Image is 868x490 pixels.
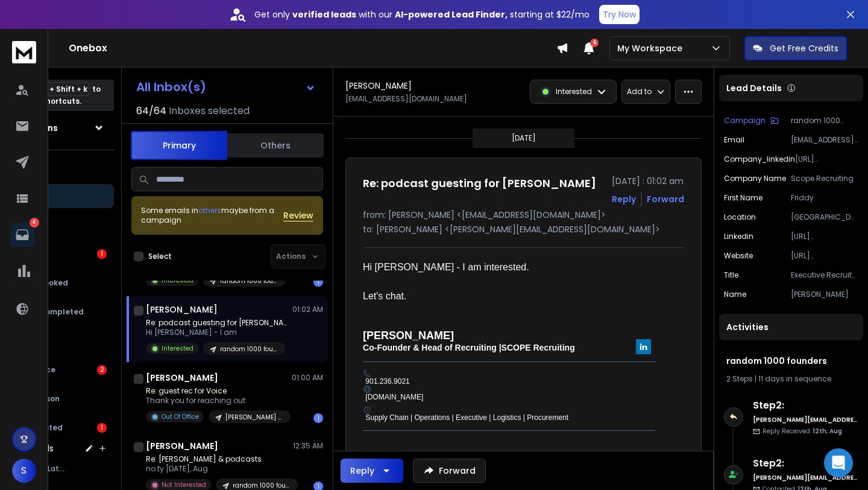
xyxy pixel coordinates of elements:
[365,413,568,422] span: Supply Chain | Operations | Executive | Logistics | Procurement
[146,396,291,406] p: Thank you for reaching out
[647,193,684,205] div: Forward
[791,174,858,183] p: Scope Recruiting
[12,459,36,483] button: S
[612,193,636,205] button: Reply
[365,393,423,401] span: [DOMAIN_NAME]
[220,345,278,354] p: random 1000 founders
[350,465,374,477] div: Reply
[726,374,856,384] div: |
[162,480,206,489] p: Not Interested
[724,270,738,280] p: title
[363,386,371,393] img: icon
[556,87,592,97] p: Interested
[724,212,756,222] p: location
[791,116,858,126] p: random 1000 founders
[146,372,218,384] h1: [PERSON_NAME]
[627,87,652,97] p: Add to
[345,80,412,92] h1: [PERSON_NAME]
[724,290,746,299] p: Name
[292,8,356,21] strong: verified leads
[146,454,291,464] p: Re: [PERSON_NAME] & podcasts
[146,386,291,396] p: Re: guest rec for Voice
[365,377,409,386] a: 901.236.9021
[726,374,753,384] span: 2 Steps
[227,132,324,159] button: Others
[313,277,323,287] div: 1
[724,174,786,183] p: Company Name
[292,305,323,314] p: 01:02 AM
[233,481,291,490] p: random 1000 founders
[824,448,853,477] div: Open Intercom Messenger
[617,42,687,54] p: My Workspace
[744,36,847,60] button: Get Free Credits
[363,223,684,235] p: to: [PERSON_NAME] <[PERSON_NAME][EMAIL_ADDRESS][DOMAIN_NAME]>
[136,81,206,93] h1: All Inbox(s)
[791,290,858,299] p: [PERSON_NAME]
[791,232,858,241] p: [URL][DOMAIN_NAME]
[599,5,640,24] button: Try Now
[363,370,371,377] img: icon
[162,412,199,421] p: Out Of Office
[770,42,838,54] p: Get Free Credits
[813,427,842,436] span: 12th, Aug
[148,252,172,261] label: Select
[131,131,227,160] button: Primary
[136,104,166,118] span: 64 / 64
[97,423,107,433] div: 1
[127,75,325,99] button: All Inbox(s)
[724,154,795,164] p: company_linkedin
[220,276,278,285] p: random 1000 founders
[169,104,250,118] h3: Inboxes selected
[724,251,753,261] p: website
[292,373,323,383] p: 01:00 AM
[363,260,675,275] div: Hi [PERSON_NAME] - I am interested.
[791,193,858,203] p: Friddy
[753,415,858,424] h6: [PERSON_NAME][EMAIL_ADDRESS][DOMAIN_NAME]
[162,276,193,285] p: Interested
[795,154,858,164] p: [URL][DOMAIN_NAME]
[283,209,313,221] button: Review
[719,314,863,340] div: Activities
[97,249,107,259] div: 1
[791,212,858,222] p: [GEOGRAPHIC_DATA], [US_STATE], [GEOGRAPHIC_DATA]
[724,116,779,126] button: Campaign
[198,205,221,215] span: others
[30,218,39,227] p: 4
[726,355,856,367] h1: random 1000 founders
[69,41,556,56] h1: Onebox
[753,398,858,413] h6: Step 2 :
[413,459,486,483] button: Forward
[363,175,596,192] h1: Re: podcast guesting for [PERSON_NAME]
[363,343,501,352] span: Co-Founder & Head of Recruiting |
[590,39,599,47] span: 6
[502,343,575,352] font: SCOPE Recruiting
[341,459,403,483] button: Reply
[512,133,536,143] p: [DATE]
[293,441,323,451] p: 12:35 AM
[225,413,283,422] p: [PERSON_NAME] (self improvement pods) Batch #1
[363,406,371,413] img: icon
[254,8,590,21] p: Get only with our starting at $22/mo
[395,8,508,21] strong: AI-powered Lead Finder,
[12,41,36,63] img: logo
[724,232,753,241] p: linkedin
[791,135,858,145] p: [EMAIL_ADDRESS][DOMAIN_NAME]
[146,318,291,328] p: Re: podcast guesting for [PERSON_NAME]
[791,251,858,261] p: [URL][DOMAIN_NAME]
[726,82,782,94] p: Lead Details
[636,339,651,354] img: linkedin
[763,427,842,436] p: Reply Received
[791,270,858,280] p: Executive Recruiter / Co-Founder
[724,135,744,145] p: Email
[724,193,763,203] p: First Name
[10,223,34,247] a: 4
[612,175,684,187] p: [DATE] : 01:02 am
[363,289,675,304] div: Let's chat.
[146,464,291,474] p: no ty [DATE], Aug
[313,413,323,423] div: 1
